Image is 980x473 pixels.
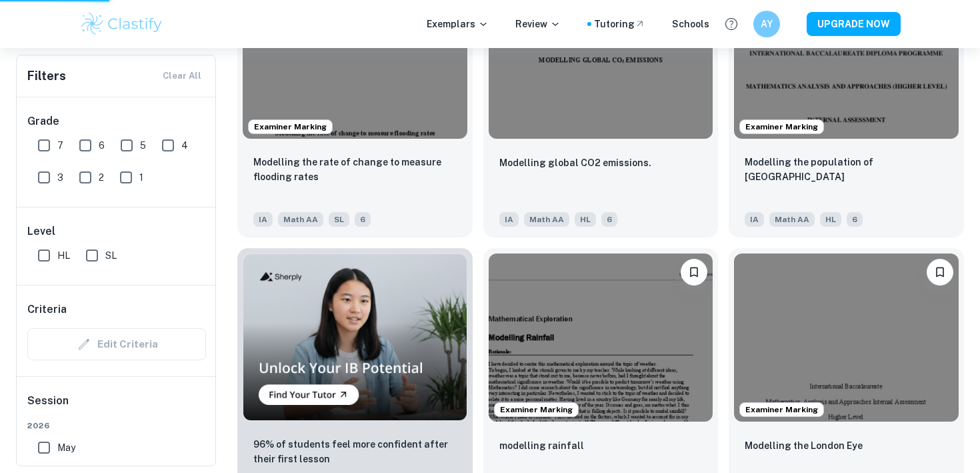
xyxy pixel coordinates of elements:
[243,254,467,421] img: Thumbnail
[847,212,863,227] span: 6
[27,113,206,129] h6: Grade
[140,138,146,153] span: 5
[329,212,349,227] span: SL
[253,437,457,466] p: 96% of students feel more confident after their first lesson
[820,212,841,227] span: HL
[495,404,578,416] span: Examiner Marking
[575,212,596,227] span: HL
[769,212,815,227] span: Math AA
[807,12,901,36] button: UPGRADE NOW
[427,17,489,31] p: Exemplars
[740,404,823,416] span: Examiner Marking
[27,328,206,360] div: Criteria filters are unavailable when searching by topic
[27,420,206,432] span: 2026
[499,438,584,453] p: modelling rainfall
[57,138,63,153] span: 7
[745,212,764,227] span: IA
[105,248,117,263] span: SL
[99,170,104,185] span: 2
[594,17,645,31] a: Tutoring
[79,11,164,37] img: Clastify logo
[27,67,66,85] h6: Filters
[499,212,519,227] span: IA
[27,393,206,420] h6: Session
[681,259,707,286] button: Bookmark
[99,138,105,153] span: 6
[249,121,332,133] span: Examiner Marking
[734,254,959,422] img: Math AA IA example thumbnail: Modelling the London Eye
[515,17,561,31] p: Review
[720,13,743,35] button: Help and Feedback
[740,121,823,133] span: Examiner Marking
[57,248,70,263] span: HL
[524,212,569,227] span: Math AA
[57,170,63,185] span: 3
[745,155,948,184] p: Modelling the population of Singapore
[672,17,709,31] a: Schools
[181,138,188,153] span: 4
[27,223,206,240] h6: Level
[759,17,775,31] h6: AY
[499,155,651,170] p: Modelling global CO2 emissions.
[139,170,143,185] span: 1
[278,212,323,227] span: Math AA
[753,11,780,37] button: AY
[745,438,863,453] p: Modelling the London Eye
[601,212,617,227] span: 6
[253,155,457,184] p: Modelling the rate of change to measure flooding rates
[253,212,273,227] span: IA
[927,259,953,286] button: Bookmark
[489,254,713,422] img: Math AA IA example thumbnail: modelling rainfall
[57,440,75,455] span: May
[355,212,371,227] span: 6
[27,302,67,318] h6: Criteria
